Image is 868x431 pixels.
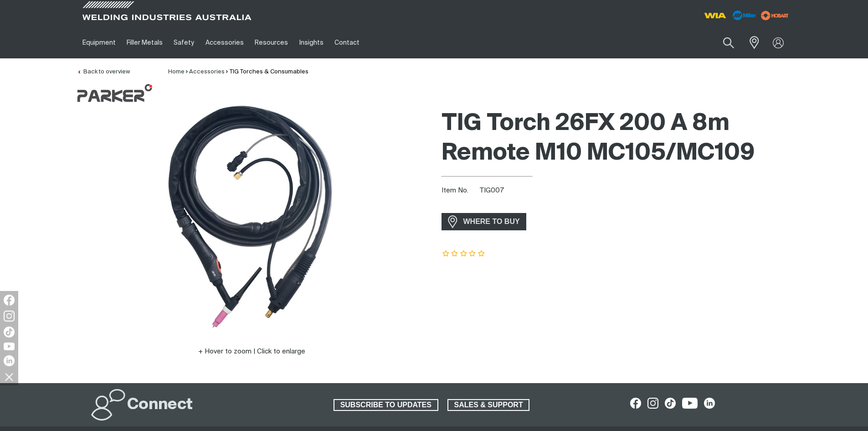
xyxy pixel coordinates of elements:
[448,399,529,411] span: SALES & SUPPORT
[334,399,437,411] span: SUBSCRIBE TO UPDATES
[442,186,478,196] span: Item No.
[189,69,225,75] a: Accessories
[442,109,791,168] h1: TIG Torch 26FX 200 A 8m Remote M10 MC105/MC109
[334,399,438,411] a: SUBSCRIBE TO UPDATES
[480,187,504,194] span: TIG007
[701,32,744,53] input: Product name or item number...
[168,68,308,77] nav: Breadcrumb
[230,69,308,75] a: TIG Torches & Consumables
[200,27,249,58] a: Accessories
[329,27,365,58] a: Contact
[457,214,526,229] span: WHERE TO BUY
[4,343,15,350] img: YouTube
[713,32,744,53] button: Search products
[193,346,311,357] button: Hover to zoom | Click to enlarge
[249,27,293,58] a: Resources
[127,395,193,415] h2: Connect
[4,311,15,322] img: Instagram
[121,27,168,58] a: Filler Metals
[293,27,329,58] a: Insights
[168,27,200,58] a: Safety
[77,27,121,58] a: Equipment
[168,69,185,75] a: Home
[442,213,527,230] a: WHERE TO BUY
[77,27,613,58] nav: Main
[1,369,17,384] img: hide socials
[77,69,130,75] a: Back to overview of TIG Torches & Consumables
[442,251,486,257] span: Rating: {0}
[4,327,15,338] img: TikTok
[758,9,791,22] img: miller
[4,295,15,306] img: Facebook
[447,399,530,411] a: SALES & SUPPORT
[138,104,366,332] img: TIG Torch 26FX 200A 8m Remote M10 MC105/MC109
[4,355,15,366] img: LinkedIn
